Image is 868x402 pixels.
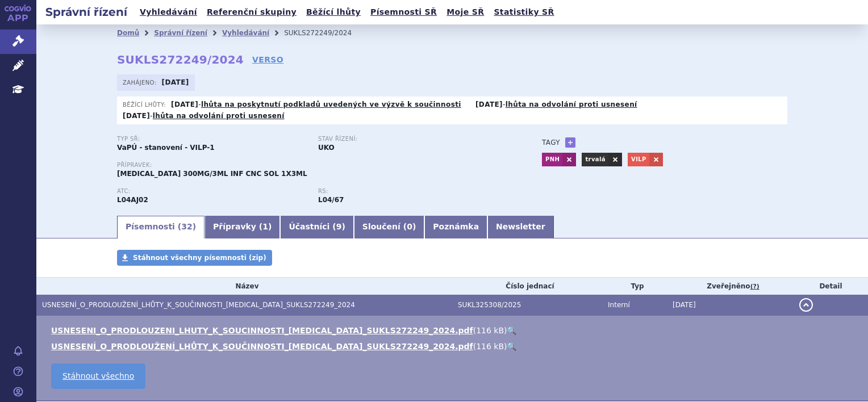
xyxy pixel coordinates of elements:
span: Interní [608,301,630,309]
a: Správní řízení [154,29,207,37]
strong: SUKLS272249/2024 [117,53,244,66]
a: Vyhledávání [136,5,201,20]
h2: Správní řízení [36,4,136,20]
a: Stáhnout všechno [51,363,145,389]
a: Statistiky SŘ [490,5,557,20]
a: Přípravky (1) [205,216,280,238]
strong: [DATE] [123,112,150,120]
p: Přípravek: [117,162,519,169]
a: + [565,137,575,148]
strong: [DATE] [162,78,189,86]
a: PNH [542,153,562,166]
strong: VaPÚ - stanovení - VILP-1 [117,144,215,152]
th: Číslo jednací [452,278,602,295]
a: Newsletter [487,216,554,238]
strong: [DATE] [475,101,503,108]
a: Vyhledávání [222,29,269,37]
a: Běžící lhůty [303,5,364,20]
a: lhůta na poskytnutí podkladů uvedených ve výzvě k součinnosti [201,101,461,108]
a: Písemnosti (32) [117,216,205,238]
span: 32 [181,222,192,231]
td: [DATE] [667,295,794,316]
p: - [475,100,637,109]
th: Typ [602,278,667,295]
strong: UKO [318,144,335,152]
strong: [DATE] [171,101,198,108]
a: VERSO [252,54,283,65]
a: Stáhnout všechny písemnosti (zip) [117,250,272,266]
strong: ravulizumab [318,196,344,204]
p: - [123,111,285,120]
span: 9 [336,222,342,231]
a: lhůta na odvolání proti usnesení [506,101,637,108]
span: 0 [407,222,412,231]
td: SUKL325308/2025 [452,295,602,316]
li: ( ) [51,325,857,336]
span: USNESENÍ_O_PRODLOUŽENÍ_LHŮTY_K_SOUČINNOSTI_ULTOMIRIS_SUKLS272249_2024 [42,301,355,309]
a: 🔍 [507,342,516,351]
p: ATC: [117,188,307,195]
abbr: (?) [750,283,759,291]
span: 116 kB [476,326,504,335]
th: Název [36,278,452,295]
a: lhůta na odvolání proti usnesení [153,112,285,120]
h3: Tagy [542,136,560,149]
p: Stav řízení: [318,136,508,143]
a: Poznámka [424,216,487,238]
span: Stáhnout všechny písemnosti (zip) [133,254,266,262]
li: ( ) [51,341,857,352]
span: [MEDICAL_DATA] 300MG/3ML INF CNC SOL 1X3ML [117,170,307,178]
th: Zveřejněno [667,278,794,295]
span: 1 [262,222,268,231]
button: detail [799,298,813,312]
a: Referenční skupiny [203,5,300,20]
a: trvalá [582,153,608,166]
p: - [171,100,461,109]
li: SUKLS272249/2024 [284,24,366,41]
strong: RAVULIZUMAB [117,196,148,204]
a: Moje SŘ [443,5,487,20]
th: Detail [794,278,868,295]
a: Domů [117,29,139,37]
a: USNESENI_O_PRODLOUZENI_LHUTY_K_SOUCINNOSTI_[MEDICAL_DATA]_SUKLS272249_2024.pdf [51,326,473,335]
p: Typ SŘ: [117,136,307,143]
a: 🔍 [507,326,516,335]
a: Sloučení (0) [354,216,424,238]
span: 116 kB [476,342,504,351]
p: RS: [318,188,508,195]
a: VILP [628,153,649,166]
span: Zahájeno: [123,78,158,87]
a: USNESENÍ_O_PRODLOUŽENÍ_LHŮTY_K_SOUČINNOSTI_[MEDICAL_DATA]_SUKLS272249_2024.pdf [51,342,473,351]
span: Běžící lhůty: [123,100,168,109]
a: Písemnosti SŘ [367,5,440,20]
a: Účastníci (9) [280,216,353,238]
